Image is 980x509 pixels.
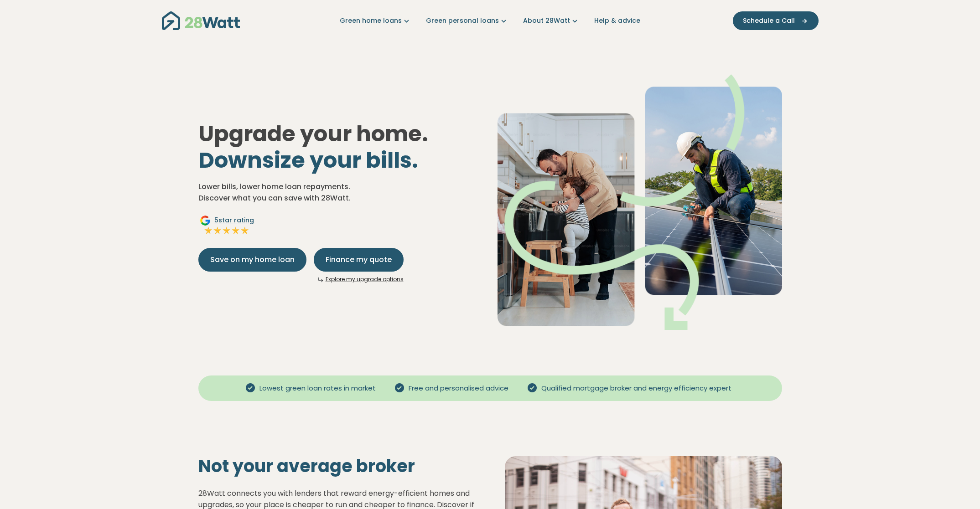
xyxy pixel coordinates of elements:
[326,275,404,283] a: Explore my upgrade options
[426,16,508,26] a: Green personal loans
[523,16,580,26] a: About 28Watt
[198,248,306,272] button: Save on my home loan
[222,226,231,235] img: Full star
[204,226,213,235] img: Full star
[498,74,782,330] img: Dad helping toddler
[240,226,249,235] img: Full star
[210,254,295,265] span: Save on my home loan
[162,11,240,30] img: 28Watt
[198,145,418,175] span: Downsize your bills.
[198,456,476,477] h2: Not your average broker
[314,248,404,272] button: Finance my quote
[200,215,211,226] img: Google
[198,215,255,237] a: Google5star ratingFull starFull starFull starFull starFull star
[231,226,240,235] img: Full star
[256,383,379,394] span: Lowest green loan rates in market
[340,16,411,26] a: Green home loans
[733,11,819,30] button: Schedule a Call
[594,16,640,26] a: Help & advice
[162,9,819,32] nav: Main navigation
[214,216,254,225] span: 5 star rating
[538,383,735,394] span: Qualified mortgage broker and energy efficiency expert
[743,16,795,26] span: Schedule a Call
[198,181,483,204] p: Lower bills, lower home loan repayments. Discover what you can save with 28Watt.
[198,121,483,173] h1: Upgrade your home.
[326,254,392,265] span: Finance my quote
[213,226,222,235] img: Full star
[405,383,512,394] span: Free and personalised advice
